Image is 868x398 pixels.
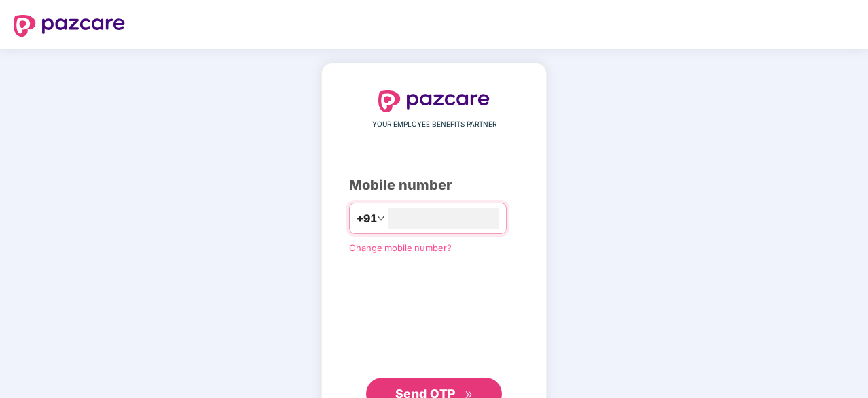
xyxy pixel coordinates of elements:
img: logo [14,15,125,37]
span: YOUR EMPLOYEE BENEFITS PARTNER [372,119,496,130]
a: Change mobile number? [349,242,452,253]
span: down [377,214,385,222]
img: logo [378,90,490,112]
div: Mobile number [349,175,519,196]
span: +91 [357,210,377,227]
